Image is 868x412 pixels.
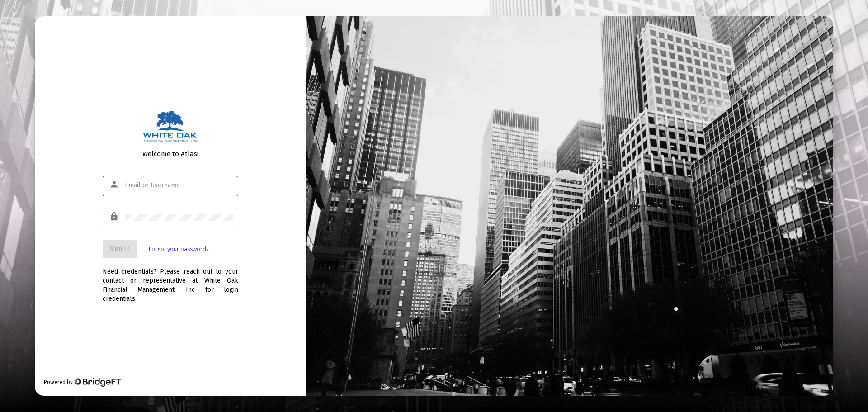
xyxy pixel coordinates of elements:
img: Logo [142,109,198,142]
div: Need credentials? Please reach out to your contact or representative at White Oak Financial Manag... [103,258,238,303]
span: Sign In [110,245,130,253]
div: Powered by [44,378,121,387]
input: Email or Username [125,182,233,189]
a: Forgot your password? [149,245,208,254]
img: Bridge Financial Technology Logo [74,378,121,387]
button: Sign In [103,240,137,258]
mat-icon: person [109,179,120,190]
mat-icon: lock [109,211,120,222]
div: Welcome to Atlas! [103,149,238,158]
